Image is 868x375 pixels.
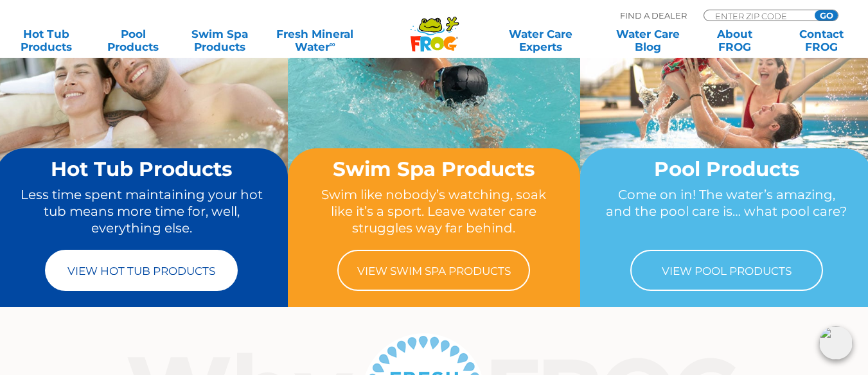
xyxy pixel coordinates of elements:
sup: ∞ [330,39,335,49]
a: PoolProducts [100,28,167,53]
h2: Hot Tub Products [20,158,263,180]
h2: Pool Products [605,158,848,180]
a: AboutFROG [701,28,768,53]
a: Water CareExperts [486,28,595,53]
a: Hot TubProducts [13,28,80,53]
img: openIcon [819,326,853,360]
a: View Pool Products [630,250,823,291]
a: View Hot Tub Products [45,250,238,291]
p: Come on in! The water’s amazing, and the pool care is… what pool care? [605,186,848,237]
a: Fresh MineralWater∞ [273,28,357,53]
input: GO [815,10,838,21]
input: Zip Code Form [714,10,801,21]
a: ContactFROG [788,28,855,53]
p: Swim like nobody’s watching, soak like it’s a sport. Leave water care struggles way far behind. [312,186,556,237]
p: Find A Dealer [620,10,687,21]
h2: Swim Spa Products [312,158,556,180]
a: Water CareBlog [614,28,682,53]
a: View Swim Spa Products [337,250,530,291]
a: Swim SpaProducts [186,28,254,53]
p: Less time spent maintaining your hot tub means more time for, well, everything else. [20,186,263,237]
